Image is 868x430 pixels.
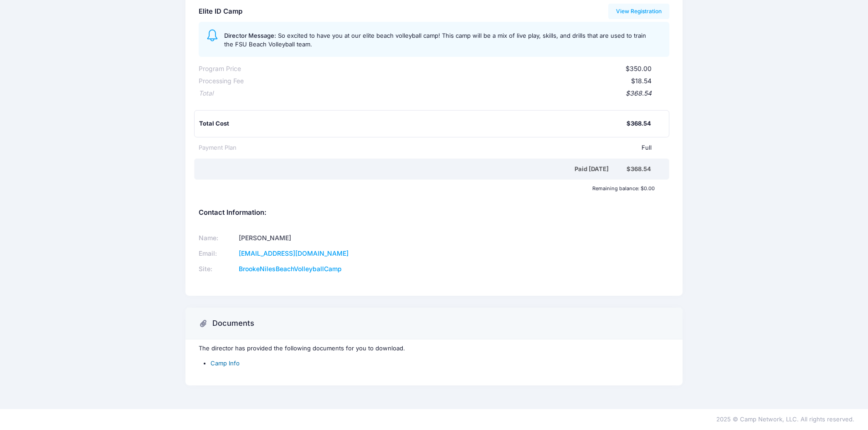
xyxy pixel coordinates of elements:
span: Director Message: [224,32,276,39]
div: Processing Fee [199,76,244,86]
a: [EMAIL_ADDRESS][DOMAIN_NAME] [239,249,349,257]
div: Payment Plan [199,143,236,152]
span: So excited to have you at our elite beach volleyball camp! This camp will be a mix of live play, ... [224,32,646,48]
h3: Documents [212,319,254,328]
div: Total Cost [199,119,627,128]
span: $350.00 [626,65,652,72]
h5: Contact Information: [199,209,669,217]
a: Camp Info [211,359,240,367]
td: Site: [199,261,236,277]
a: View Registration [608,4,670,19]
div: Program Price [199,64,241,74]
p: The director has provided the following documents for you to download. [199,344,669,353]
div: Full [236,143,652,152]
div: $368.54 [213,89,652,98]
td: [PERSON_NAME] [236,230,422,246]
div: Total [199,89,213,98]
h5: Elite ID Camp [199,8,242,16]
td: Name: [199,230,236,246]
td: Email: [199,246,236,261]
a: BrookeNilesBeachVolleyballCamp [239,265,342,273]
div: $368.54 [627,165,651,174]
div: $368.54 [627,119,651,128]
span: 2025 © Camp Network, LLC. All rights reserved. [716,415,854,423]
div: Paid [DATE] [200,165,627,174]
div: $18.54 [244,76,652,86]
div: Remaining balance: $0.00 [194,186,659,191]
